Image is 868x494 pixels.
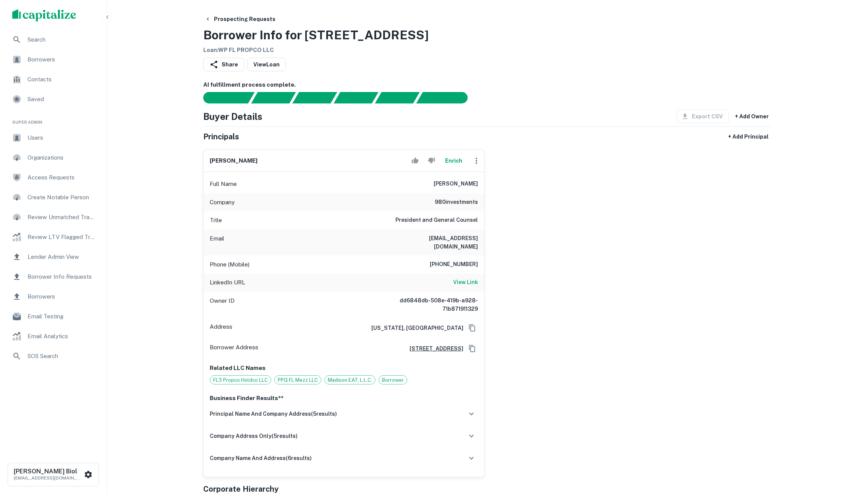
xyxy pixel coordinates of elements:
a: Email Analytics [6,327,100,345]
p: Owner ID [210,296,235,313]
button: + Add Owner [732,110,772,123]
button: Prospecting Requests [202,12,279,26]
button: Accept [408,153,422,168]
button: Reject [425,153,438,168]
h6: [US_STATE], [GEOGRAPHIC_DATA] [365,324,463,332]
p: Phone (Mobile) [210,260,249,269]
button: Copy Address [466,322,478,334]
button: + Add Principal [725,130,772,144]
a: Access Requests [6,168,100,187]
button: Copy Address [466,343,478,354]
p: LinkedIn URL [210,278,245,287]
h6: dd6848db-508e-419b-a928-71b871911329 [386,296,478,313]
h6: AI fulfillment process complete. [203,81,772,89]
h6: [PERSON_NAME] Biol [14,468,83,475]
span: Borrowers [28,55,96,64]
button: Share [203,58,244,71]
a: Users [6,129,100,147]
h6: Loan : WP FL PROPCO LLC [203,46,429,55]
a: Borrower Info Requests [6,268,100,286]
p: [EMAIL_ADDRESS][DOMAIN_NAME] [14,475,83,481]
span: Access Requests [28,173,96,182]
span: Organizations [28,153,96,162]
span: Create Notable Person [28,193,96,202]
li: Super Admin [6,110,100,129]
a: Contacts [6,70,100,89]
span: Borrower Info Requests [28,272,96,281]
h6: [EMAIL_ADDRESS][DOMAIN_NAME] [386,234,478,251]
a: Review LTV Flagged Transactions [6,228,100,246]
a: Borrowers [6,287,100,306]
button: Enrich [441,153,466,168]
p: Company [210,198,235,207]
a: Review Unmatched Transactions [6,208,100,226]
span: Madison EAT, L.L.C. [325,376,375,384]
div: AI fulfillment process complete. [416,92,477,103]
h3: Borrower Info for [STREET_ADDRESS] [203,26,429,44]
a: Organizations [6,149,100,167]
h5: Principals [203,131,239,142]
span: Borrowers [28,292,96,301]
span: Contacts [28,75,96,84]
a: Lender Admin View [6,248,100,266]
div: Principals found, AI now looking for contact information... [334,92,378,103]
h6: [PHONE_NUMBER] [430,260,478,269]
a: ViewLoan [247,58,286,71]
h6: principal name and company address ( 5 results) [210,410,337,418]
p: Address [210,322,232,334]
span: SOS Search [28,352,96,361]
span: FL3 Propco Holdco LLC [210,376,271,384]
div: Principals found, still searching for contact information. This may take time... [375,92,419,103]
span: Lender Admin View [28,252,96,262]
span: PPG FL Mezz LLC [275,376,321,384]
span: Saved [28,95,96,104]
h6: President and General Counsel [395,216,478,225]
p: Borrower Address [210,343,258,354]
button: [PERSON_NAME] Biol[EMAIL_ADDRESS][DOMAIN_NAME] [8,463,99,486]
div: Your request is received and processing... [251,92,296,103]
a: Saved [6,90,100,108]
span: Users [28,133,96,142]
p: Full Name [210,179,237,189]
h6: 980investments [435,198,478,207]
a: [STREET_ADDRESS] [403,344,463,353]
span: Review LTV Flagged Transactions [28,232,96,242]
a: Search [6,31,100,49]
p: Title [210,216,222,225]
div: Sending borrower request to AI... [194,92,251,103]
h4: Buyer Details [203,110,262,123]
a: Create Notable Person [6,188,100,207]
a: Borrowers [6,50,100,69]
a: View Link [453,278,478,287]
div: Documents found, AI parsing details... [292,92,337,103]
span: Review Unmatched Transactions [28,213,96,222]
span: Email Analytics [28,332,96,341]
h6: company name and address ( 6 results) [210,454,312,462]
span: Borrower [379,376,407,384]
a: Email Testing [6,307,100,326]
h6: [PERSON_NAME] [210,157,257,165]
p: Email [210,234,224,251]
iframe: Chat Widget [830,433,868,470]
h6: View Link [453,278,478,286]
span: Email Testing [28,312,96,321]
img: capitalize-logo.png [12,9,76,21]
a: SOS Search [6,347,100,365]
